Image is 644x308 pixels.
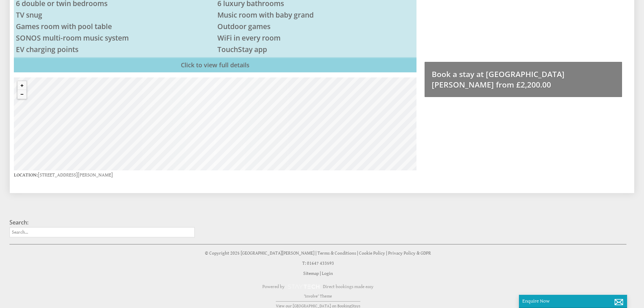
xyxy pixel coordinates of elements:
li: Games room with pool table [14,21,215,32]
a: T: 01647 433593 [302,261,334,266]
li: WiFi in every room [215,32,417,44]
p: [STREET_ADDRESS][PERSON_NAME] [14,170,416,180]
button: Zoom out [18,90,26,99]
canvas: Map [14,77,416,170]
p: 'Involve' Theme [9,294,626,299]
li: Outdoor games [215,21,417,32]
strong: Location: [14,172,38,178]
a: Login [322,271,333,276]
li: Music room with baby grand [215,9,417,21]
a: Cookie Policy [359,251,385,256]
a: Terms & Conditions [317,251,356,256]
a: Privacy Policy & GDPR [388,251,431,256]
p: Enquire Now [522,298,624,304]
li: EV charging points [14,44,215,55]
span: | [386,251,387,256]
input: Search... [9,227,195,237]
button: Zoom in [18,81,26,90]
li: TouchStay app [215,44,417,55]
a: © Copyright 2025 [GEOGRAPHIC_DATA][PERSON_NAME] [205,251,314,256]
span: | [315,251,316,256]
h3: Search: [9,219,195,226]
span: | [357,251,358,256]
li: SONOS multi-room music system [14,32,215,44]
a: Powered byDirect bookings made easy [9,281,626,292]
a: Sitemap [303,271,319,276]
a: Click to view full details [14,57,416,72]
span: | [320,271,321,276]
li: TV snug [14,9,215,21]
img: scrumpy.png [287,283,320,291]
a: Book a stay at [GEOGRAPHIC_DATA][PERSON_NAME] from £2,200.00 [425,62,622,97]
